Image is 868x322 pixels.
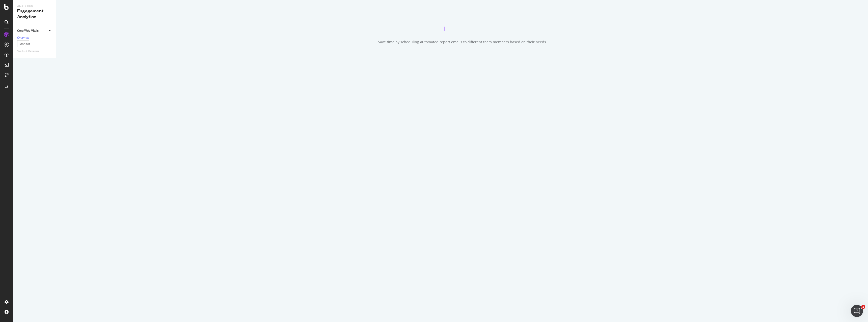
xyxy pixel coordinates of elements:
[19,42,52,47] a: Monitor
[17,4,52,8] div: Analytics
[17,35,52,41] a: Overview
[17,28,47,33] a: Core Web Vitals
[17,28,39,33] div: Core Web Vitals
[17,8,52,20] div: Engagement Analytics
[851,305,863,317] iframe: Intercom live chat
[17,49,39,54] div: Visits & Revenue
[861,305,865,309] span: 1
[17,36,29,40] div: Overview
[444,13,480,31] div: animation
[378,40,546,45] div: Save time by scheduling automated report emails to different team members based on their needs
[19,42,30,47] div: Monitor
[17,49,44,54] a: Visits & Revenue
